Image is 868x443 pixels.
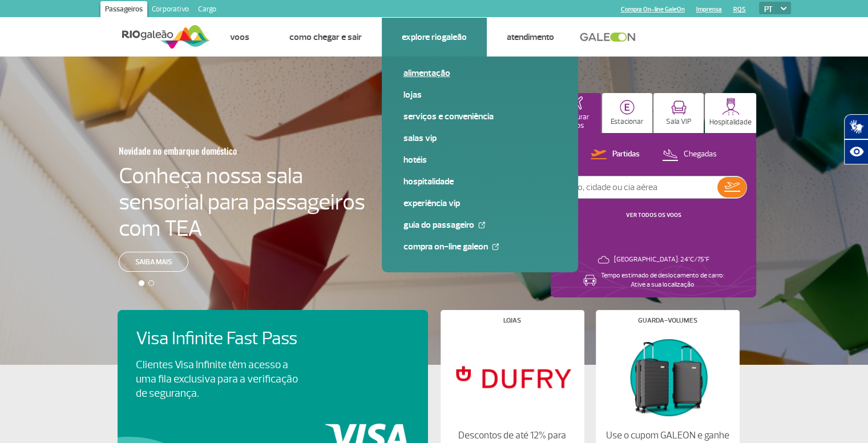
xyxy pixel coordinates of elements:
a: Guia do Passageiro [403,219,556,231]
h4: Lojas [503,317,521,324]
button: Hospitalidade [705,93,756,133]
p: Partidas [612,149,640,160]
button: Sala VIP [653,93,704,133]
a: Hotéis [403,154,556,166]
a: RQS [733,6,746,13]
h4: Visa Infinite Fast Pass [136,328,317,349]
input: Voo, cidade ou cia aérea [560,176,717,198]
a: Compra On-line GaleOn [403,240,556,253]
button: VER TODOS OS VOOS [623,211,685,220]
p: [GEOGRAPHIC_DATA]: 24°C/75°F [614,255,709,264]
img: carParkingHome.svg [620,100,635,115]
a: Passageiros [100,1,147,19]
p: Hospitalidade [709,118,752,127]
p: Sala VIP [666,118,692,126]
a: Imprensa [696,6,722,13]
a: Alimentação [403,67,556,79]
p: Estacionar [611,118,644,126]
h3: Novidade no embarque doméstico [119,139,309,163]
p: Clientes Visa Infinite têm acesso a uma fila exclusiva para a verificação de segurança. [136,358,298,401]
a: Lojas [403,88,556,101]
a: Saiba mais [119,252,188,272]
a: Serviços e Conveniência [403,110,556,123]
a: Voos [230,31,249,43]
img: vipRoom.svg [671,100,687,115]
img: Guarda-volumes [605,333,729,421]
button: Abrir recursos assistivos. [844,139,868,164]
a: Atendimento [507,31,554,43]
img: External Link Icon [492,243,499,250]
a: Compra On-line GaleOn [621,6,685,13]
a: Explore RIOgaleão [402,31,467,43]
a: Corporativo [147,1,193,19]
a: Visa Infinite Fast PassClientes Visa Infinite têm acesso a uma fila exclusiva para a verificação ... [136,328,410,401]
button: Partidas [587,147,643,162]
a: VER TODOS OS VOOS [626,211,681,219]
a: Hospitalidade [403,175,556,188]
a: Como chegar e sair [289,31,362,43]
p: Chegadas [684,149,717,160]
img: hospitality.svg [722,98,740,115]
h4: Conheça nossa sala sensorial para passageiros com TEA [119,163,365,241]
a: Salas VIP [403,132,556,144]
img: Lojas [450,333,574,421]
h4: Guarda-volumes [638,317,697,324]
button: Estacionar [602,93,652,133]
img: External Link Icon [478,221,485,228]
button: Chegadas [659,147,720,162]
button: Abrir tradutor de língua de sinais. [844,114,868,139]
p: Tempo estimado de deslocamento de carro: Ative a sua localização [601,271,724,289]
a: Experiência VIP [403,197,556,210]
div: Plugin de acessibilidade da Hand Talk. [844,114,868,164]
a: Cargo [193,1,221,19]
